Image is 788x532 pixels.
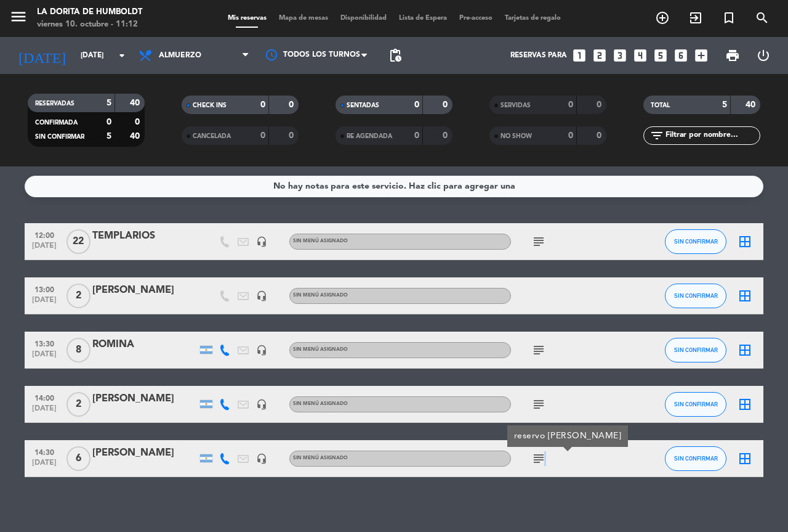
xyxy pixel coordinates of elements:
span: Disponibilidad [334,15,393,22]
span: Reservas para [510,51,567,60]
span: 2 [66,392,90,417]
strong: 0 [597,131,604,140]
strong: 0 [568,131,573,140]
span: [DATE] [29,459,60,473]
strong: 0 [568,100,573,109]
strong: 0 [107,118,111,126]
i: arrow_drop_down [115,48,129,63]
span: [DATE] [29,404,60,419]
i: headset_mic [256,453,267,464]
span: NO SHOW [501,133,532,139]
span: TOTAL [651,102,670,108]
i: border_all [738,343,752,358]
i: subject [531,451,546,466]
i: headset_mic [256,399,267,410]
strong: 0 [597,100,604,109]
span: SERVIDAS [501,102,531,108]
div: reservo [PERSON_NAME] [514,430,622,443]
i: looks_5 [653,47,669,63]
span: CHECK INS [193,102,227,108]
span: Lista de Espera [393,15,453,22]
span: [DATE] [29,350,60,364]
div: [PERSON_NAME] [92,445,197,461]
div: [PERSON_NAME] [92,282,197,298]
i: looks_6 [673,47,689,63]
i: add_box [693,47,709,63]
span: Tarjetas de regalo [499,15,567,22]
i: filter_list [649,128,664,143]
button: SIN CONFIRMAR [665,392,726,417]
span: SIN CONFIRMAR [674,455,718,462]
div: viernes 10. octubre - 11:12 [37,18,142,31]
span: [DATE] [29,242,60,256]
strong: 5 [107,99,111,107]
strong: 0 [260,100,265,109]
i: [DATE] [9,42,74,69]
strong: 0 [289,131,296,140]
button: SIN CONFIRMAR [665,284,726,308]
i: add_circle_outline [655,10,670,25]
button: SIN CONFIRMAR [665,338,726,362]
span: SENTADAS [347,102,379,108]
strong: 0 [414,100,419,109]
span: Sin menú asignado [293,401,348,406]
span: 22 [66,229,90,254]
span: Almuerzo [159,51,201,60]
input: Filtrar por nombre... [664,129,760,142]
i: subject [531,343,546,358]
i: headset_mic [256,236,267,247]
strong: 5 [107,132,111,141]
strong: 0 [260,131,265,140]
i: looks_3 [612,47,628,63]
span: CANCELADA [193,133,231,139]
div: No hay notas para este servicio. Haz clic para agregar una [273,179,515,194]
i: turned_in_not [722,10,736,25]
i: power_settings_new [756,48,771,63]
i: looks_one [571,47,587,63]
span: Sin menú asignado [293,293,348,298]
span: print [725,48,740,63]
span: SIN CONFIRMAR [674,346,718,353]
i: headset_mic [256,290,267,301]
span: [DATE] [29,296,60,310]
span: Sin menú asignado [293,456,348,460]
div: [PERSON_NAME] [92,391,197,407]
span: Sin menú asignado [293,239,348,243]
i: border_all [738,289,752,303]
i: border_all [738,451,752,466]
i: subject [531,234,546,249]
i: border_all [738,397,752,412]
strong: 0 [414,131,419,140]
span: CONFIRMADA [35,120,78,126]
i: border_all [738,234,752,249]
span: Sin menú asignado [293,347,348,352]
div: TEMPLARIOS [92,228,197,244]
button: menu [9,7,28,30]
i: looks_4 [632,47,648,63]
span: SIN CONFIRMAR [674,292,718,299]
i: exit_to_app [688,10,703,25]
span: 2 [66,284,90,308]
span: SIN CONFIRMAR [674,401,718,407]
span: pending_actions [388,48,403,63]
div: La Dorita de Humboldt [37,6,142,18]
span: RE AGENDADA [347,133,392,139]
strong: 0 [443,100,450,109]
strong: 5 [722,100,727,109]
button: SIN CONFIRMAR [665,229,726,254]
strong: 40 [746,100,758,109]
span: Mapa de mesas [273,15,334,22]
span: 14:30 [29,444,60,459]
div: ROMINA [92,337,197,353]
strong: 0 [443,131,450,140]
strong: 40 [130,132,142,141]
span: SIN CONFIRMAR [35,134,84,140]
strong: 0 [135,118,142,126]
span: 6 [66,446,90,471]
span: RESERVADAS [35,100,74,107]
span: 14:00 [29,390,60,404]
span: Mis reservas [222,15,273,22]
strong: 40 [130,99,142,107]
i: search [755,10,770,25]
span: 12:00 [29,227,60,242]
